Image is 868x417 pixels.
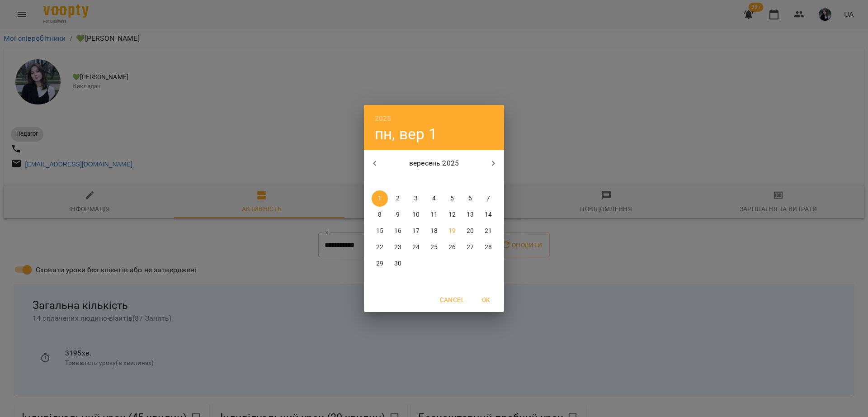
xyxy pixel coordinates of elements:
[480,207,496,223] button: 14
[430,243,438,252] p: 25
[372,177,388,186] span: пн
[480,239,496,256] button: 28
[467,227,474,236] p: 20
[394,259,401,268] p: 30
[412,227,420,236] p: 17
[412,210,420,219] p: 10
[467,243,474,252] p: 27
[396,194,400,203] p: 2
[396,210,400,219] p: 9
[408,190,424,207] button: 3
[480,223,496,239] button: 21
[426,190,442,207] button: 4
[386,158,483,169] p: вересень 2025
[444,177,460,186] span: пт
[444,239,460,256] button: 26
[372,239,388,256] button: 22
[432,194,436,203] p: 4
[375,125,437,143] button: пн, вер 1
[430,210,438,219] p: 11
[448,243,456,252] p: 26
[412,243,420,252] p: 24
[378,194,382,203] p: 1
[448,227,456,236] p: 19
[372,256,388,272] button: 29
[414,194,418,203] p: 3
[480,190,496,207] button: 7
[390,177,406,186] span: вт
[475,294,497,305] span: OK
[485,243,492,252] p: 28
[390,239,406,256] button: 23
[440,294,464,305] span: Cancel
[444,223,460,239] button: 19
[462,190,478,207] button: 6
[394,243,401,252] p: 23
[430,227,438,236] p: 18
[426,207,442,223] button: 11
[376,243,383,252] p: 22
[394,227,401,236] p: 16
[376,259,383,268] p: 29
[485,210,492,219] p: 14
[444,190,460,207] button: 5
[390,190,406,207] button: 2
[480,177,496,186] span: нд
[485,227,492,236] p: 21
[462,177,478,186] span: сб
[408,177,424,186] span: ср
[426,223,442,239] button: 18
[408,239,424,256] button: 24
[448,210,456,219] p: 12
[372,190,388,207] button: 1
[444,207,460,223] button: 12
[462,223,478,239] button: 20
[390,223,406,239] button: 16
[408,207,424,223] button: 10
[486,194,490,203] p: 7
[408,223,424,239] button: 17
[372,223,388,239] button: 15
[376,227,383,236] p: 15
[390,207,406,223] button: 9
[372,207,388,223] button: 8
[462,239,478,256] button: 27
[462,207,478,223] button: 13
[467,210,474,219] p: 13
[378,210,382,219] p: 8
[472,292,500,308] button: OK
[426,177,442,186] span: чт
[390,256,406,272] button: 30
[450,194,454,203] p: 5
[426,239,442,256] button: 25
[375,112,392,125] button: 2025
[468,194,472,203] p: 6
[436,292,468,308] button: Cancel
